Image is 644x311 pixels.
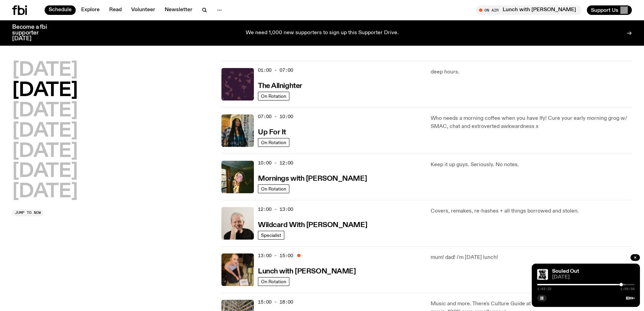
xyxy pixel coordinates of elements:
[258,81,302,90] a: The Allnighter
[258,220,367,229] a: Wildcard With [PERSON_NAME]
[431,253,632,262] p: mum! dad! i'm [DATE] lunch!
[221,207,254,240] img: Stuart is smiling charmingly, wearing a black t-shirt against a stark white background.
[431,207,632,215] p: Covers, remakes, re-hashes + all things borrowed and stolen.
[258,138,289,147] a: On Rotation
[258,231,284,240] a: Specialist
[258,92,289,101] a: On Rotation
[552,275,635,280] span: [DATE]
[258,299,293,305] span: 15:00 - 18:00
[258,67,293,73] span: 01:00 - 07:00
[258,206,293,213] span: 12:00 - 13:00
[431,68,632,76] p: deep hours.
[258,113,293,120] span: 07:00 - 10:00
[45,5,76,15] a: Schedule
[258,83,302,90] h3: The Allnighter
[258,129,286,136] h3: Up For It
[12,142,78,161] button: [DATE]
[261,279,286,284] span: On Rotation
[258,252,293,259] span: 13:00 - 15:00
[258,222,367,229] h3: Wildcard With [PERSON_NAME]
[246,30,399,36] p: We need 1,000 new supporters to sign up this Supporter Drive.
[261,233,281,238] span: Specialist
[537,287,551,291] span: 1:43:32
[587,5,632,15] button: Support Us
[431,114,632,131] p: Who needs a morning coffee when you have Ify! Cure your early morning grog w/ SMAC, chat and extr...
[258,184,289,193] a: On Rotation
[261,94,286,99] span: On Rotation
[258,128,286,136] a: Up For It
[12,24,55,42] h3: Become a fbi supporter [DATE]
[12,61,78,80] button: [DATE]
[258,277,289,286] a: On Rotation
[12,122,78,141] button: [DATE]
[221,161,254,193] img: Freya smiles coyly as she poses for the image.
[221,114,254,147] img: Ify - a Brown Skin girl with black braided twists, looking up to the side with her tongue stickin...
[12,182,78,201] button: [DATE]
[12,209,44,216] button: Jump to now
[258,268,356,275] h3: Lunch with [PERSON_NAME]
[620,287,635,291] span: 1:59:58
[476,5,581,15] button: On AirLunch with [PERSON_NAME]
[12,162,78,181] button: [DATE]
[221,253,254,286] img: SLC lunch cover
[15,211,41,215] span: Jump to now
[12,81,78,100] button: [DATE]
[552,269,579,274] a: Souled Out
[431,161,632,169] p: Keep it up guys. Seriously. No notes.
[258,267,356,275] a: Lunch with [PERSON_NAME]
[127,5,159,15] a: Volunteer
[258,174,367,182] a: Mornings with [PERSON_NAME]
[591,7,618,13] span: Support Us
[258,160,293,166] span: 10:00 - 12:00
[77,5,104,15] a: Explore
[105,5,126,15] a: Read
[261,186,286,192] span: On Rotation
[12,102,78,120] button: [DATE]
[161,5,196,15] a: Newsletter
[261,140,286,145] span: On Rotation
[258,175,367,182] h3: Mornings with [PERSON_NAME]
